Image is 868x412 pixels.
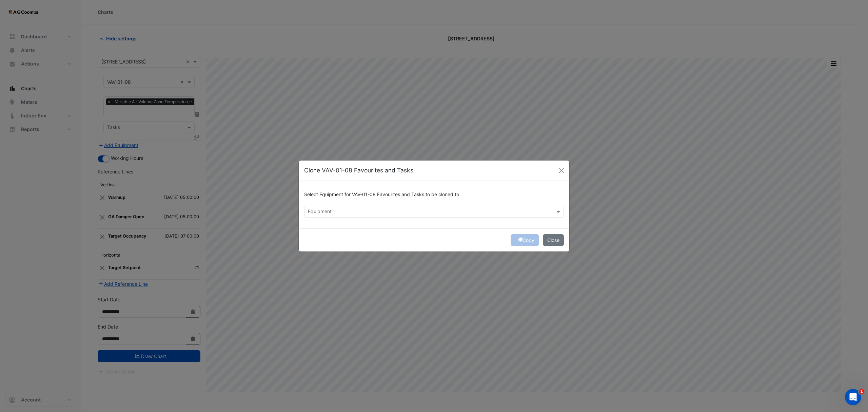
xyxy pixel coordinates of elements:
[859,389,864,394] span: 1
[543,234,564,246] button: Close
[845,389,861,405] iframe: Intercom live chat
[304,192,564,198] h6: Select Equipment for VAV-01-08 Favourites and Tasks to be cloned to
[556,166,567,176] button: Close
[307,208,332,217] div: Equipment
[304,166,413,175] h5: Clone VAV-01-08 Favourites and Tasks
